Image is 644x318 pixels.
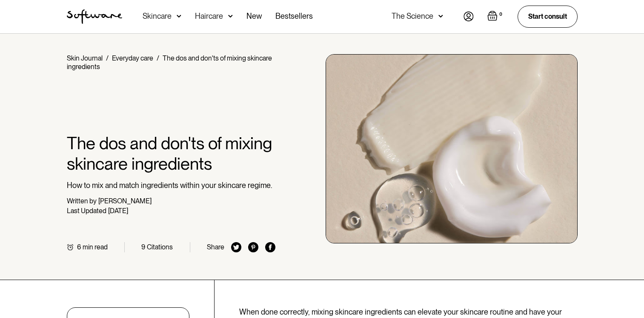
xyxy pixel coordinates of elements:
h1: The dos and don'ts of mixing skincare ingredients [67,133,276,174]
div: 6 [77,243,81,251]
div: [DATE] [108,207,128,215]
a: Start consult [518,6,578,27]
img: facebook icon [265,242,275,252]
a: Skin Journal [67,54,103,62]
div: The dos and don'ts of mixing skincare ingredients [67,54,272,71]
div: min read [83,243,108,251]
div: / [157,54,159,62]
img: Software Logo [67,9,122,24]
p: How to mix and match ingredients within your skincare regime. [67,181,276,190]
a: home [67,9,122,24]
img: twitter icon [231,242,241,252]
div: [PERSON_NAME] [98,197,152,205]
div: 9 [141,243,145,251]
div: Share [207,243,224,251]
a: Everyday care [112,54,153,62]
div: Skincare [143,12,172,20]
img: arrow down [228,12,233,20]
div: / [106,54,109,62]
div: The Science [392,12,433,20]
img: pinterest icon [248,242,258,252]
img: arrow down [177,12,181,20]
div: Last Updated [67,207,106,215]
div: 0 [498,11,504,18]
img: arrow down [438,12,443,20]
div: Written by [67,197,97,205]
div: Haircare [195,12,223,20]
div: Citations [147,243,173,251]
a: Open empty cart [487,11,504,23]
